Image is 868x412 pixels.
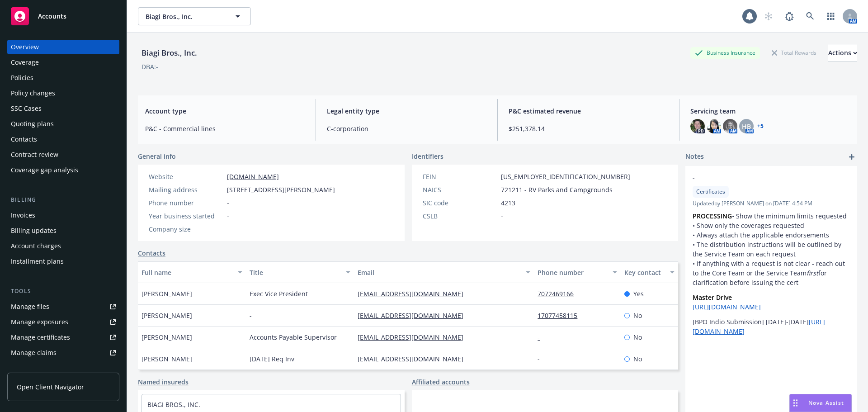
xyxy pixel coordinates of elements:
[534,261,620,283] button: Phone number
[801,7,819,25] a: Search
[807,269,818,277] em: first
[138,261,246,283] button: Full name
[693,303,761,311] a: [URL][DOMAIN_NAME]
[767,47,821,58] div: Total Rewards
[11,101,42,116] div: SSC Cases
[624,268,665,277] div: Key contact
[227,211,229,221] span: -
[7,299,119,314] a: Manage files
[7,4,119,29] a: Accounts
[7,86,119,100] a: Policy changes
[358,268,520,277] div: Email
[846,152,857,162] a: add
[149,224,223,234] div: Company size
[358,333,471,341] a: [EMAIL_ADDRESS][DOMAIN_NAME]
[246,261,354,283] button: Title
[685,166,857,343] div: -CertificatesUpdatedby [PERSON_NAME] on [DATE] 4:54 PMPROCESSING• Show the minimum limits request...
[7,71,119,85] a: Policies
[7,361,119,375] a: Manage BORs
[138,248,165,258] a: Contacts
[327,124,486,133] span: C-corporation
[11,223,57,238] div: Billing updates
[7,223,119,238] a: Billing updates
[358,289,471,298] a: [EMAIL_ADDRESS][DOMAIN_NAME]
[7,55,119,70] a: Coverage
[250,289,308,298] span: Exec Vice President
[685,152,704,162] span: Notes
[11,147,58,162] div: Contract review
[633,289,644,298] span: Yes
[7,195,119,204] div: Billing
[11,299,49,314] div: Manage files
[11,330,70,345] div: Manage certificates
[358,355,471,363] a: [EMAIL_ADDRESS][DOMAIN_NAME]
[723,119,737,133] img: photo
[354,261,534,283] button: Email
[250,268,340,277] div: Title
[501,211,503,221] span: -
[142,332,192,342] span: [PERSON_NAME]
[538,289,581,298] a: 7072469166
[11,55,39,70] div: Coverage
[621,261,678,283] button: Key contact
[227,224,229,234] span: -
[509,124,668,133] span: $251,378.14
[11,208,35,223] div: Invoices
[7,101,119,116] a: SSC Cases
[11,71,33,85] div: Policies
[423,211,497,221] div: CSLB
[11,361,53,375] div: Manage BORs
[250,354,294,364] span: [DATE] Req Inv
[693,199,850,208] span: Updated by [PERSON_NAME] on [DATE] 4:54 PM
[790,394,801,412] div: Drag to move
[808,399,844,407] span: Nova Assist
[696,188,725,196] span: Certificates
[11,254,64,269] div: Installment plans
[327,106,486,116] span: Legal entity type
[693,212,732,220] strong: PROCESSING
[828,44,857,62] button: Actions
[145,124,305,133] span: P&C - Commercial lines
[149,198,223,208] div: Phone number
[538,311,585,320] a: 17077458115
[149,185,223,194] div: Mailing address
[227,198,229,208] span: -
[633,354,642,364] span: No
[358,311,471,320] a: [EMAIL_ADDRESS][DOMAIN_NAME]
[227,172,279,181] a: [DOMAIN_NAME]
[7,287,119,296] div: Tools
[412,377,470,387] a: Affiliated accounts
[759,7,778,25] a: Start snowing
[250,311,252,320] span: -
[227,185,335,194] span: [STREET_ADDRESS][PERSON_NAME]
[145,106,305,116] span: Account type
[7,132,119,147] a: Contacts
[412,152,443,161] span: Identifiers
[789,394,852,412] button: Nova Assist
[142,311,192,320] span: [PERSON_NAME]
[633,332,642,342] span: No
[138,152,176,161] span: General info
[822,7,840,25] a: Switch app
[693,317,850,336] p: [BPO Indio Submission] [DATE]-[DATE]
[142,268,232,277] div: Full name
[707,119,721,133] img: photo
[7,147,119,162] a: Contract review
[11,346,57,360] div: Manage claims
[742,122,751,131] span: HB
[38,13,66,20] span: Accounts
[11,163,78,177] div: Coverage gap analysis
[11,239,61,253] div: Account charges
[7,208,119,223] a: Invoices
[693,173,826,183] span: -
[147,400,200,409] a: BIAGI BROS., INC.
[11,40,39,54] div: Overview
[780,7,798,25] a: Report a Bug
[146,12,224,21] span: Biagi Bros., Inc.
[423,172,497,181] div: FEIN
[538,333,547,341] a: -
[509,106,668,116] span: P&C estimated revenue
[423,198,497,208] div: SIC code
[149,172,223,181] div: Website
